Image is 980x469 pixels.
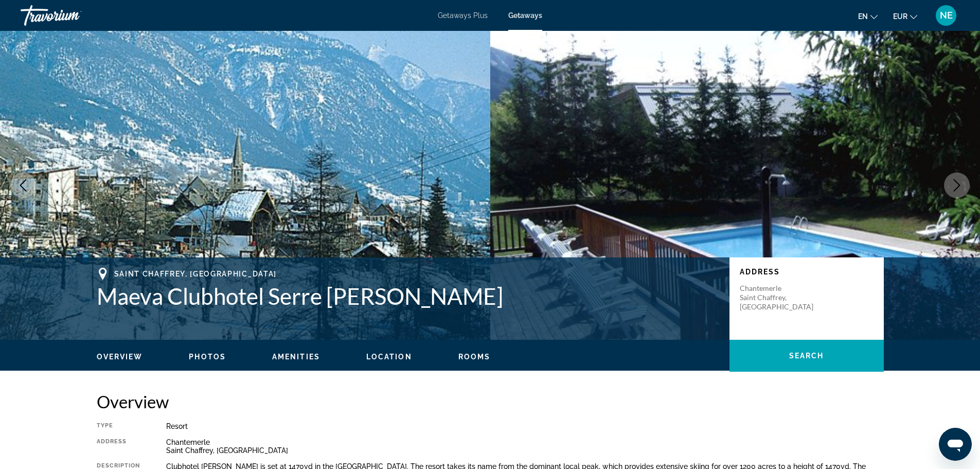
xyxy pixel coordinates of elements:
button: Change language [858,9,878,24]
button: Search [729,340,884,372]
span: Rooms [458,353,491,361]
span: Location [366,353,412,361]
button: Rooms [458,352,491,361]
div: Resort [166,422,884,430]
div: Address [97,438,140,455]
span: Overview [97,353,143,361]
p: Address [740,268,874,276]
span: Photos [189,353,226,361]
button: Change currency [893,9,917,24]
span: Search [789,352,824,360]
span: NE [940,10,953,21]
iframe: Button to launch messaging window [939,428,972,461]
a: Getaways Plus [438,11,488,20]
span: en [858,12,868,21]
button: Amenities [272,352,320,361]
span: EUR [893,12,907,21]
span: Saint Chaffrey, [GEOGRAPHIC_DATA] [114,270,277,278]
button: Next image [944,172,970,198]
button: Previous image [10,172,36,198]
h2: Overview [97,391,884,412]
span: Amenities [272,353,320,361]
button: Location [366,352,412,361]
a: Travorium [21,2,123,29]
p: Chantemerle Saint Chaffrey, [GEOGRAPHIC_DATA] [740,284,822,311]
button: Overview [97,352,143,361]
div: Type [97,422,140,430]
a: Getaways [508,11,542,20]
button: User Menu [933,5,959,26]
div: Chantemerle Saint Chaffrey, [GEOGRAPHIC_DATA] [166,438,884,455]
h1: Maeva Clubhotel Serre [PERSON_NAME] [97,283,719,309]
button: Photos [189,352,226,361]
